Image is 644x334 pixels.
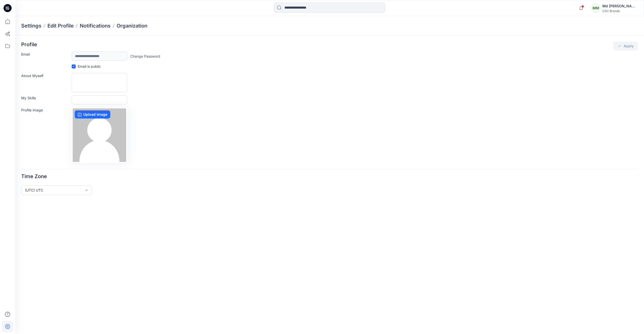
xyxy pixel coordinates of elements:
[25,187,82,193] div: (UTC) UTC
[80,22,111,29] a: Notifications
[78,64,101,69] p: Email is public
[21,173,47,182] p: Time Zone
[117,22,147,29] a: Organization
[73,108,126,162] img: no-profile.png
[21,107,69,161] label: Profile Image
[21,73,69,90] label: About Myself
[21,22,41,29] p: Settings
[130,54,160,59] a: Change Password
[602,3,638,9] div: Md [PERSON_NAME]
[591,4,600,13] div: MM
[75,110,110,118] label: Upload image
[602,9,638,13] div: CSC Brands
[47,22,74,29] a: Edit Profile
[21,41,37,51] p: Profile
[21,95,69,102] label: My Skills
[21,52,69,59] label: Email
